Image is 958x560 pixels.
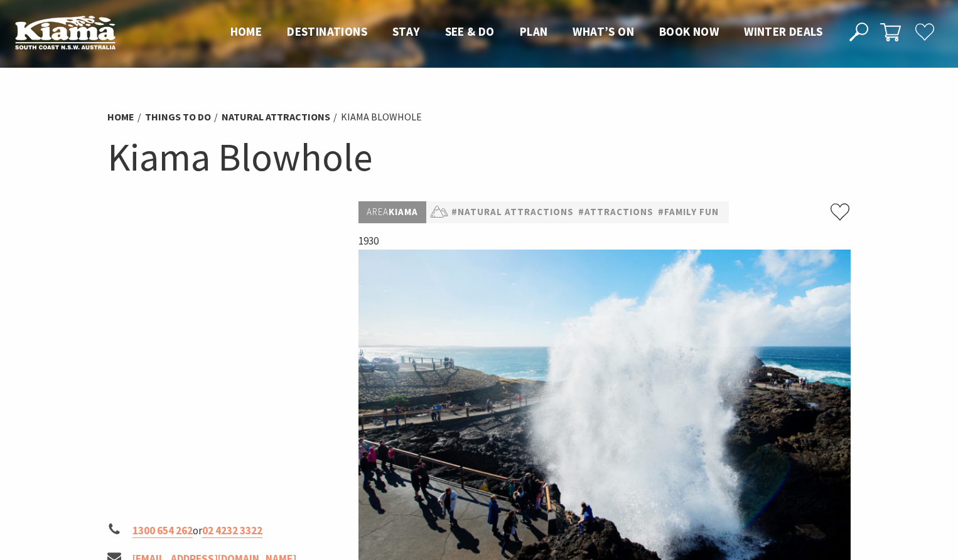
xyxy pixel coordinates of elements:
img: Kiama Logo [15,15,116,50]
a: What’s On [573,24,634,40]
li: Kiama Blowhole [341,109,422,125]
a: Natural Attractions [222,110,330,124]
a: #Natural Attractions [451,204,574,220]
span: What’s On [573,24,634,39]
a: Book now [659,24,719,40]
a: 02 4232 3322 [202,524,262,538]
span: Stay [392,24,420,39]
a: Destinations [287,24,367,40]
span: Book now [659,24,719,39]
span: See & Do [445,24,495,39]
a: Stay [392,24,420,40]
a: #Family Fun [658,204,719,220]
h1: Kiama Blowhole [107,132,851,182]
p: Kiama [358,201,426,223]
span: Winter Deals [744,24,822,39]
a: Plan [520,24,548,40]
a: Home [107,110,134,124]
li: or [107,522,348,539]
a: #Attractions [578,204,654,220]
span: Destinations [287,24,367,39]
a: See & Do [445,24,495,40]
a: Winter Deals [744,24,822,40]
a: 1300 654 262 [132,524,193,538]
span: Area [367,206,389,218]
span: Plan [520,24,548,39]
span: Home [230,24,262,39]
a: Home [230,24,262,40]
nav: Main Menu [218,22,835,43]
a: Things To Do [145,110,211,124]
